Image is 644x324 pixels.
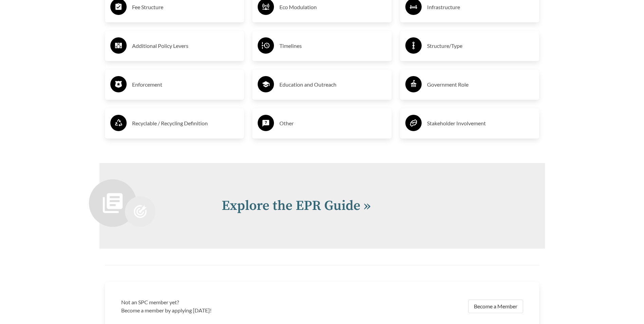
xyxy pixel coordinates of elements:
h3: Not an SPC member yet? [121,298,318,306]
h3: Structure/Type [427,40,534,51]
h3: Fee Structure [132,2,239,13]
h3: Infrastructure [427,2,534,13]
h3: Other [279,118,386,129]
h3: Timelines [279,40,386,51]
h3: Eco Modulation [279,2,386,13]
a: Become a Member [468,300,523,313]
h3: Enforcement [132,79,239,90]
h3: Education and Outreach [279,79,386,90]
a: Explore the EPR Guide » [222,197,371,214]
h3: Additional Policy Levers [132,40,239,51]
h3: Government Role [427,79,534,90]
h3: Recyclable / Recycling Definition [132,118,239,129]
p: Become a member by applying [DATE]! [121,306,318,314]
h3: Stakeholder Involvement [427,118,534,129]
